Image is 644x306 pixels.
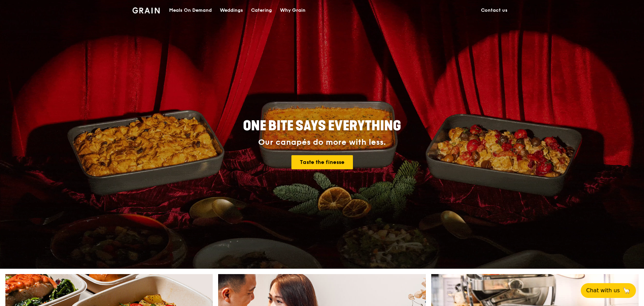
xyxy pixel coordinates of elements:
a: Taste the finesse [291,155,353,169]
img: Grain [132,7,160,13]
a: Weddings [216,0,247,20]
div: Why Grain [280,0,306,20]
span: ONE BITE SAYS EVERYTHING [243,118,401,134]
span: Chat with us [586,287,620,295]
span: 🦙 [622,287,631,295]
button: Chat with us🦙 [581,283,636,298]
a: Why Grain [276,0,310,20]
div: Meals On Demand [169,0,212,20]
div: Catering [251,0,272,20]
a: Contact us [477,0,512,20]
a: Catering [247,0,276,20]
div: Our canapés do more with less. [201,138,443,147]
div: Weddings [220,0,243,20]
